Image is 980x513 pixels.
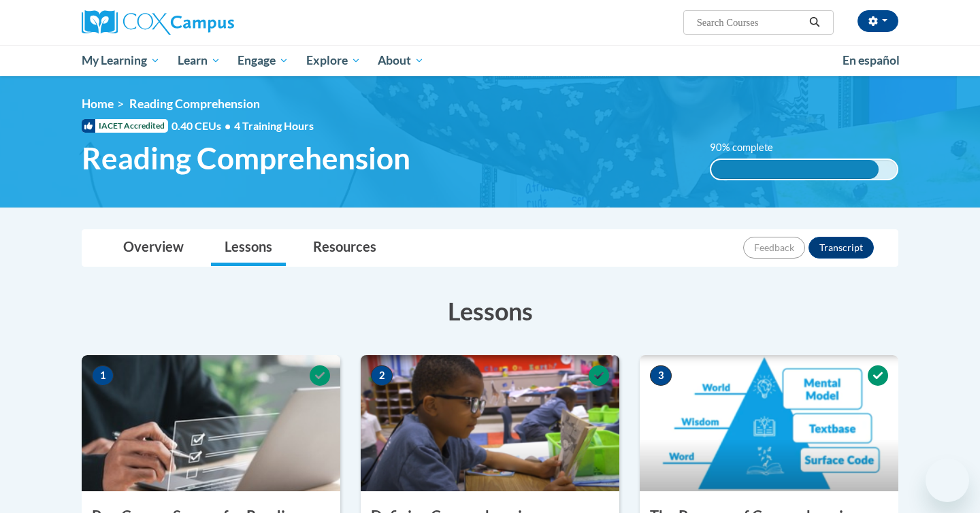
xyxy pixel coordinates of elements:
a: Home [82,97,114,111]
img: Course Image [361,355,619,491]
span: My Learning [82,52,160,69]
a: My Learning [73,45,169,76]
div: 90% complete [711,160,879,179]
label: 90% complete [710,140,788,155]
button: Feedback [743,237,805,259]
span: 1 [92,365,114,386]
span: Learn [178,52,220,69]
img: Course Image [82,355,340,491]
iframe: Button to launch messaging window [926,459,969,502]
span: 2 [371,365,393,386]
span: Engage [238,52,289,69]
span: 0.40 CEUs [171,118,234,133]
h3: Lessons [82,294,898,328]
span: About [378,52,424,69]
span: En español [843,53,900,67]
button: Account Settings [857,10,898,32]
span: • [225,119,231,132]
input: Search Courses [696,14,804,31]
span: Reading Comprehension [129,97,260,111]
a: Overview [110,230,197,266]
a: Learn [169,45,229,76]
div: Main menu [61,45,919,76]
span: Reading Comprehension [82,140,410,176]
button: Transcript [808,237,874,259]
a: Explore [297,45,370,76]
span: 4 Training Hours [234,119,314,132]
button: Search [804,14,825,31]
a: Engage [229,45,297,76]
span: IACET Accredited [82,119,168,133]
a: Lessons [211,230,286,266]
img: Cox Campus [82,10,234,35]
img: Course Image [640,355,898,491]
a: En español [834,46,909,75]
span: Explore [306,52,361,69]
a: About [370,45,434,76]
span: 3 [650,365,672,386]
a: Cox Campus [82,10,340,35]
a: Resources [299,230,390,266]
